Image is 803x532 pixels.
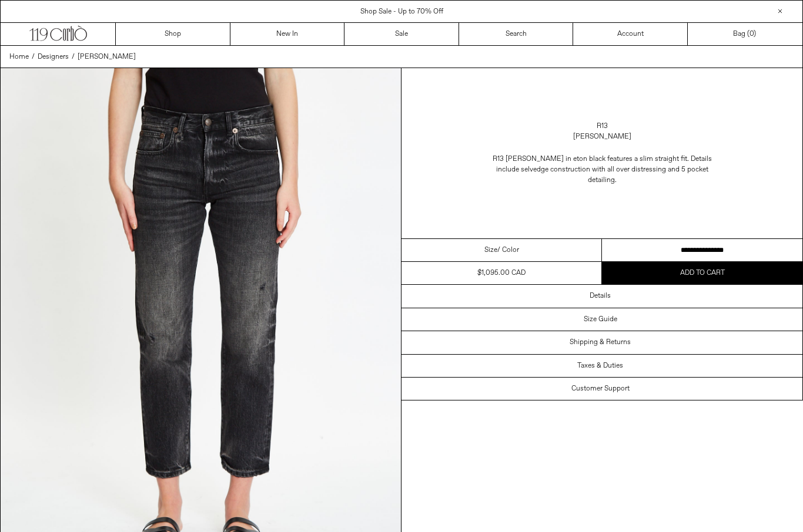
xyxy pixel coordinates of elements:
h3: Taxes & Duties [577,362,623,370]
div: [PERSON_NAME] [573,132,631,142]
a: Shop Sale - Up to 70% Off [360,7,443,16]
a: Search [459,23,574,45]
span: ) [750,29,756,39]
span: / [32,52,35,62]
h3: Size Guide [584,315,617,324]
a: Designers [38,52,69,62]
span: 0 [750,29,754,39]
span: [PERSON_NAME] [78,52,136,62]
span: Home [9,52,29,62]
h3: Shipping & Returns [570,338,631,346]
a: Home [9,52,29,62]
div: $1,095.00 CAD [477,268,526,278]
span: / [72,52,75,62]
span: Designers [38,52,69,62]
a: New In [230,23,345,45]
a: Bag () [688,23,802,45]
a: R13 [597,121,608,132]
span: Add to cart [680,268,725,278]
a: [PERSON_NAME] [78,52,136,62]
span: / Color [497,245,519,255]
div: R13 [PERSON_NAME] in eton black features a slim straight fit. Details include selvedge constructi... [484,154,720,186]
a: Sale [344,23,459,45]
a: Account [573,23,688,45]
button: Add to cart [602,262,802,284]
a: Shop [116,23,230,45]
h3: Details [590,292,611,300]
h3: Customer Support [571,385,630,393]
span: Size [484,245,497,255]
